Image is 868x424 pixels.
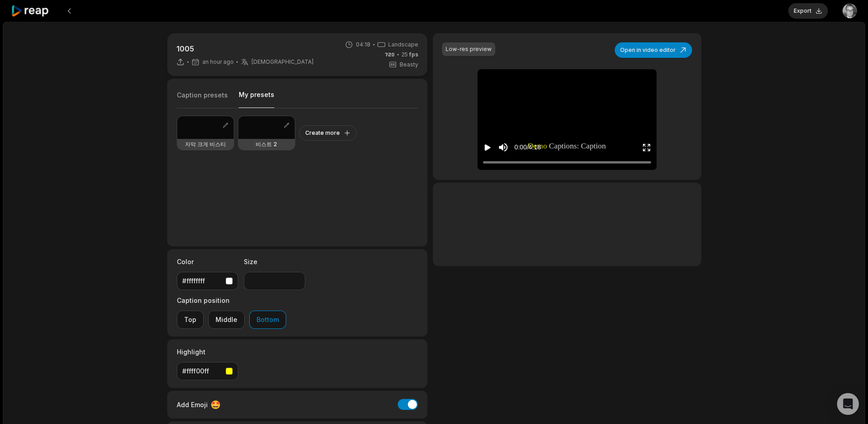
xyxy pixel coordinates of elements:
span: 🤩 [211,398,221,411]
label: Caption position [177,296,286,305]
div: Open Intercom Messenger [837,393,859,415]
span: [DEMOGRAPHIC_DATA] [252,58,313,66]
button: Export [788,3,828,19]
button: Create more [299,125,357,141]
button: #ffffffff [177,272,238,290]
button: Play video [483,139,492,156]
label: Color [177,257,238,266]
div: Low-res preview [446,45,492,53]
button: Enter Fullscreen [642,139,651,156]
button: Top [177,311,204,329]
span: an hour ago [202,58,234,66]
button: Mute sound [498,142,509,153]
span: fps [409,51,418,58]
button: My presets [239,90,274,108]
span: 25 [401,51,418,59]
button: Bottom [249,311,286,329]
div: 0:00 / 4:18 [514,143,541,152]
label: Highlight [177,347,238,357]
span: Add Emoji [177,400,208,409]
button: Middle [208,311,245,329]
span: Beasty [400,61,418,69]
label: Size [244,257,305,266]
p: 1005 [176,43,313,54]
h3: 자막 크게 비스티 [185,141,226,148]
span: 04:18 [356,41,370,49]
span: Landscape [388,41,418,49]
h3: 비스트 2 [256,141,277,148]
button: Open in video editor [615,42,692,58]
div: #ffff00ff [182,366,222,376]
div: #ffffffff [182,276,222,286]
button: Caption presets [177,91,228,108]
button: #ffff00ff [177,362,238,380]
